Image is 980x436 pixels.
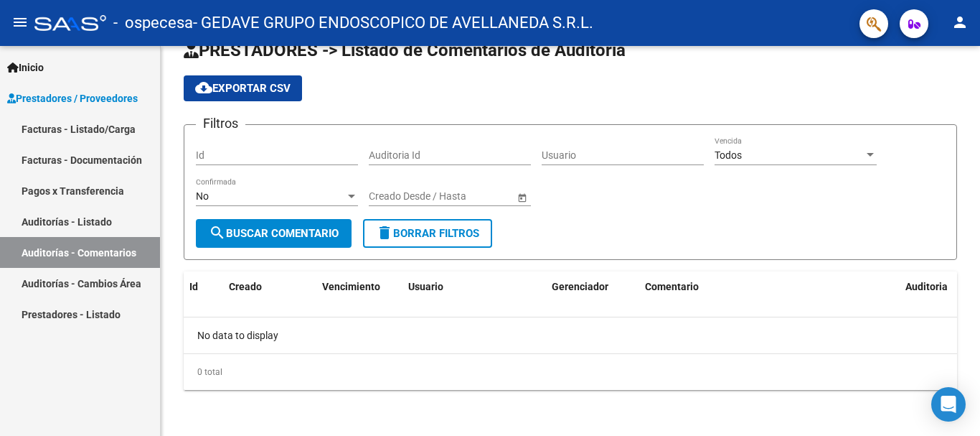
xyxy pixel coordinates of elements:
[316,272,402,302] datatable-header-cell: Vencimiento
[433,190,504,203] input: Fecha fin
[369,190,421,203] input: Fecha inicio
[402,272,546,302] datatable-header-cell: Usuario
[223,272,316,302] datatable-header-cell: Creado
[322,281,380,292] span: Vencimiento
[715,149,742,161] span: Todos
[189,281,198,292] span: Id
[7,60,44,75] span: Inicio
[951,14,969,31] mat-icon: person
[376,227,479,240] span: Borrar Filtros
[184,40,626,60] span: PRESTADORES -> Listado de Comentarios de Auditoria
[11,14,29,31] mat-icon: menu
[196,219,352,248] button: Buscar Comentario
[7,91,138,106] span: Prestadores / Proveedores
[905,281,948,292] span: Auditoria
[184,272,223,302] datatable-header-cell: Id
[209,227,339,240] span: Buscar Comentario
[546,272,639,302] datatable-header-cell: Gerenciador
[184,75,302,101] button: Exportar CSV
[363,219,492,248] button: Borrar Filtros
[184,354,957,390] div: 0 total
[193,7,593,39] span: - GEDAVE GRUPO ENDOSCOPICO DE AVELLANEDA S.R.L.
[639,272,900,302] datatable-header-cell: Comentario
[196,190,209,202] span: No
[113,7,193,39] span: - ospecesa
[645,281,699,292] span: Comentario
[514,190,529,205] button: Open calendar
[552,281,608,292] span: Gerenciador
[196,113,245,134] h3: Filtros
[184,317,957,353] div: No data to display
[931,387,966,422] div: Open Intercom Messenger
[376,224,393,241] mat-icon: delete
[195,82,291,95] span: Exportar CSV
[900,272,957,302] datatable-header-cell: Auditoria
[229,281,262,292] span: Creado
[408,281,443,292] span: Usuario
[209,224,226,241] mat-icon: search
[195,79,212,96] mat-icon: cloud_download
